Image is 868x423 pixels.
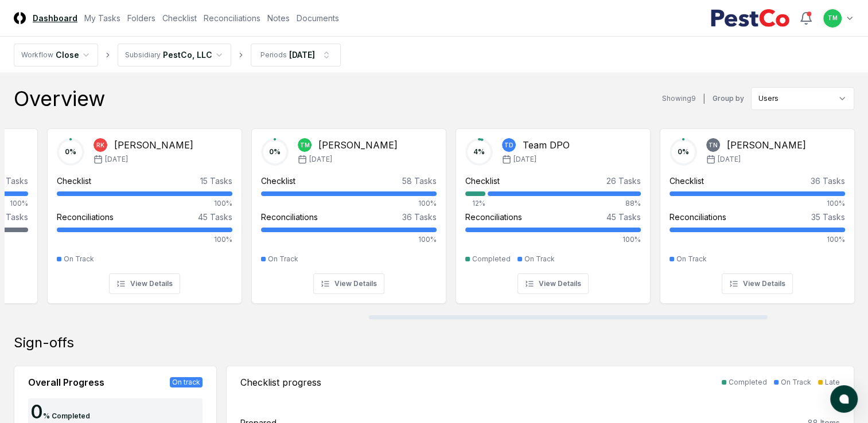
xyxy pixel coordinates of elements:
div: Reconciliations [261,211,318,223]
div: Showing 9 [662,93,696,104]
div: Checklist [465,175,500,187]
div: Periods [260,50,287,60]
button: View Details [313,273,384,294]
span: [DATE] [309,154,332,164]
span: TM [828,14,838,22]
nav: breadcrumb [14,44,341,66]
div: [PERSON_NAME] [114,138,193,152]
div: Workflow [21,50,53,60]
div: Completed [729,377,767,387]
div: Reconciliations [670,211,726,223]
div: Late [825,377,840,387]
div: Overview [14,87,105,110]
img: Logo [14,12,26,24]
div: 58 Tasks [402,175,437,187]
div: 0 [28,403,43,421]
div: Team DPO [523,138,570,152]
div: On track [170,377,203,387]
a: Folders [127,12,155,24]
span: TM [300,141,310,150]
div: Checklist [261,175,295,187]
div: 100% [670,198,845,209]
a: 0%RK[PERSON_NAME][DATE]Checklist15 Tasks100%Reconciliations45 Tasks100%On TrackView Details [47,119,242,304]
span: [DATE] [105,154,128,164]
button: TM [822,8,843,29]
a: 0%TN[PERSON_NAME][DATE]Checklist36 Tasks100%Reconciliations35 Tasks100%On TrackView Details [660,119,855,304]
a: 4%TDTeam DPO[DATE]Checklist26 Tasks12%88%Reconciliations45 Tasks100%CompletedOn TrackView Details [456,119,651,304]
div: Subsidiary [125,50,161,60]
a: My Tasks [84,12,120,24]
div: Checklist [670,175,704,187]
div: [DATE] [289,49,315,61]
div: 100% [57,234,232,245]
a: Documents [297,12,339,24]
button: Periods[DATE] [251,44,341,66]
button: View Details [517,273,589,294]
div: [PERSON_NAME] [318,138,398,152]
div: 26 Tasks [606,175,641,187]
div: On Track [64,254,94,264]
div: On Track [781,377,811,387]
div: % Completed [43,411,90,421]
span: [DATE] [513,154,536,164]
div: 45 Tasks [198,211,232,223]
a: Checklist [162,12,197,24]
div: Completed [472,254,511,264]
div: 100% [465,234,641,245]
div: 100% [57,198,232,209]
span: TN [709,141,718,150]
div: [PERSON_NAME] [727,138,806,152]
div: Checklist progress [240,375,321,389]
label: Group by [713,95,744,102]
div: | [703,93,706,105]
div: On Track [524,254,555,264]
a: 0%TM[PERSON_NAME][DATE]Checklist58 Tasks100%Reconciliations36 Tasks100%On TrackView Details [251,119,446,304]
div: Overall Progress [28,375,104,389]
span: RK [96,141,104,150]
div: 100% [670,234,845,245]
div: On Track [268,254,298,264]
span: TD [504,141,513,150]
a: Reconciliations [204,12,260,24]
div: 45 Tasks [606,211,641,223]
div: 36 Tasks [811,175,845,187]
div: 100% [261,234,437,245]
button: View Details [722,273,793,294]
a: Notes [267,12,290,24]
button: atlas-launcher [830,385,858,413]
div: Reconciliations [465,211,522,223]
div: Reconciliations [57,211,114,223]
div: Checklist [57,175,91,187]
button: View Details [109,273,180,294]
div: 12% [465,198,485,209]
div: Sign-offs [14,334,854,352]
span: [DATE] [718,154,741,164]
div: On Track [676,254,707,264]
div: 35 Tasks [811,211,845,223]
div: 100% [261,198,437,209]
div: 36 Tasks [402,211,437,223]
img: PestCo logo [710,9,790,28]
div: 15 Tasks [200,175,232,187]
a: Dashboard [33,12,77,24]
div: 88% [488,198,641,209]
